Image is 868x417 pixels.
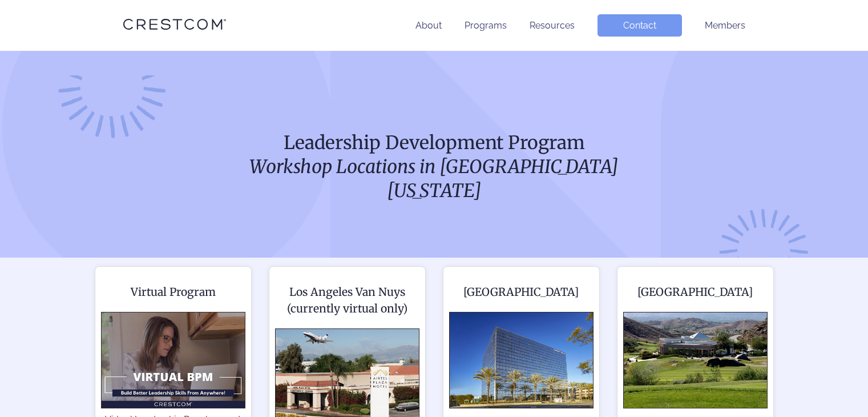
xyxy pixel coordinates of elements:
[449,312,594,408] img: Orange County
[530,20,575,31] a: Resources
[623,312,768,408] img: Riverside County North
[275,284,419,317] h2: Los Angeles Van Nuys (currently virtual only)
[597,14,682,37] a: Contact
[101,284,245,300] h2: Virtual Program
[101,312,245,408] img: Virtual
[249,155,619,202] i: Workshop Locations in [GEOGRAPHIC_DATA][US_STATE]
[216,131,652,203] h1: Leadership Development Program
[449,284,594,300] h2: [GEOGRAPHIC_DATA]
[465,20,507,31] a: Programs
[623,284,768,300] h2: [GEOGRAPHIC_DATA]
[415,20,442,31] a: About
[705,20,745,31] a: Members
